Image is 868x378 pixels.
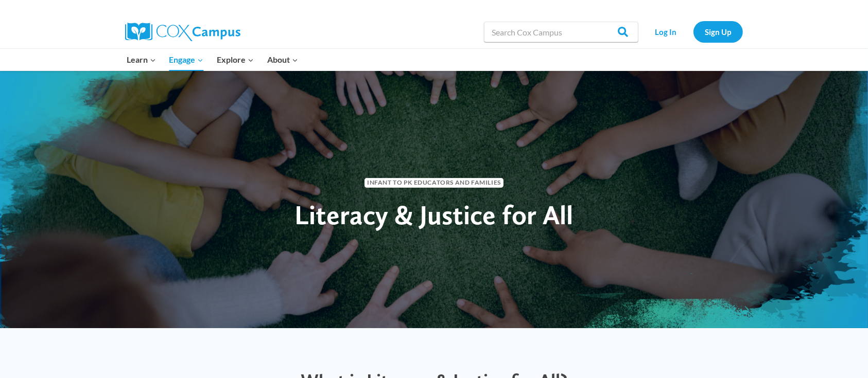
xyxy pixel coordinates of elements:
button: Child menu of Engage [163,49,211,70]
button: Child menu of Explore [210,49,261,70]
a: Sign Up [693,21,743,42]
span: Infant to PK Educators and Families [364,178,504,188]
nav: Primary Navigation [120,49,304,70]
nav: Secondary Navigation [644,21,743,42]
a: Log In [644,21,688,42]
button: Child menu of About [261,49,305,70]
input: Search Cox Campus [484,22,638,42]
button: Child menu of Learn [120,49,163,70]
img: Cox Campus [125,23,240,41]
span: Literacy & Justice for All [295,199,574,231]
